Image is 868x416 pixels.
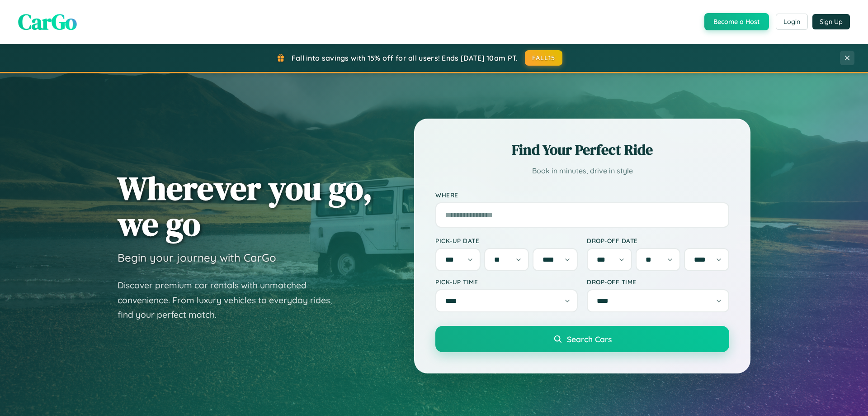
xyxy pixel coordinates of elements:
h3: Begin your journey with CarGo [118,251,276,264]
button: Search Cars [435,326,729,352]
label: Pick-up Date [435,237,578,244]
p: Discover premium car rentals with unmatched convenience. From luxury vehicles to everyday rides, ... [118,278,344,322]
button: Become a Host [704,13,769,30]
label: Drop-off Time [587,278,729,286]
h2: Find Your Perfect Ride [435,140,729,160]
button: FALL15 [525,50,563,66]
span: CarGo [18,7,77,37]
p: Book in minutes, drive in style [435,164,729,177]
label: Drop-off Date [587,237,729,244]
h1: Wherever you go, we go [118,170,373,242]
button: Login [776,14,808,30]
button: Sign Up [812,14,850,29]
label: Pick-up Time [435,278,578,286]
span: Fall into savings with 15% off for all users! Ends [DATE] 10am PT. [292,53,518,62]
span: Search Cars [567,334,612,344]
label: Where [435,191,729,199]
